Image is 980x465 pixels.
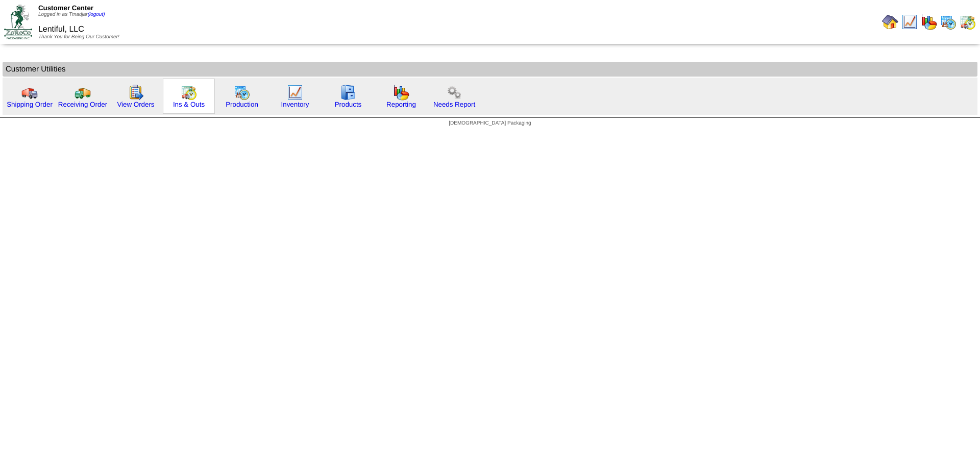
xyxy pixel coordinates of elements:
[960,14,976,30] img: calendarinout.gif
[181,84,197,101] img: calendarinout.gif
[117,101,154,108] a: View Orders
[901,14,918,30] img: line_graph.gif
[393,84,409,101] img: graph.gif
[3,62,977,77] td: Customer Utilities
[287,84,303,101] img: line_graph.gif
[88,12,105,17] a: (logout)
[4,5,32,39] img: ZoRoCo_Logo(Green%26Foil)%20jpg.webp
[38,4,93,12] span: Customer Center
[226,101,258,108] a: Production
[75,84,91,101] img: truck2.gif
[921,14,937,30] img: graph.gif
[940,14,957,30] img: calendarprod.gif
[335,101,362,108] a: Products
[173,101,205,108] a: Ins & Outs
[281,101,309,108] a: Inventory
[234,84,250,101] img: calendarprod.gif
[38,34,119,40] span: Thank You for Being Our Customer!
[433,101,475,108] a: Needs Report
[58,101,107,108] a: Receiving Order
[128,84,144,101] img: workorder.gif
[340,84,356,101] img: cabinet.gif
[21,84,38,101] img: truck.gif
[38,25,84,34] span: Lentiful, LLC
[446,84,462,101] img: workflow.png
[7,101,53,108] a: Shipping Order
[38,12,105,17] span: Logged in as Tmadjar
[386,101,416,108] a: Reporting
[882,14,898,30] img: home.gif
[449,120,531,126] span: [DEMOGRAPHIC_DATA] Packaging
